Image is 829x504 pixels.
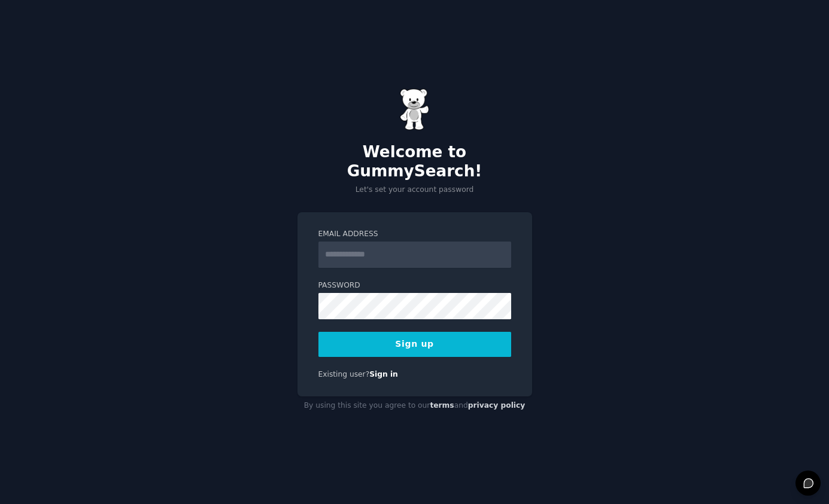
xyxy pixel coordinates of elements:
[400,88,430,130] img: Gummy Bear
[297,396,532,416] div: By using this site you agree to our and
[318,280,511,291] label: Password
[430,401,454,410] a: terms
[468,401,526,410] a: privacy policy
[297,185,532,196] p: Let's set your account password
[318,370,370,378] span: Existing user?
[318,332,511,357] button: Sign up
[297,143,532,181] h2: Welcome to GummySearch!
[318,229,511,240] label: Email Address
[369,370,398,378] a: Sign in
